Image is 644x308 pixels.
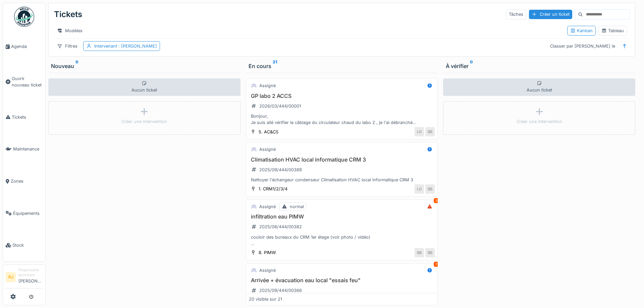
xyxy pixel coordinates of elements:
div: Tâches [506,9,526,19]
h3: Climatisation HVAC local informatique CRM 3 [249,157,435,163]
div: BB [425,184,435,194]
span: Stock [12,242,43,248]
div: 2025/09/444/00366 [259,287,302,294]
div: Bonjour, Je suis allé vérifier le câblage du circulateur chaud du labo 2 , je l'ai débranché phys... [249,113,435,126]
div: Créer un ticket [529,10,572,19]
div: Nettoyer l'échangeur condenseur Climatisation HVAC local informatique CRM 3 [249,177,435,183]
a: Stock [3,229,45,261]
div: Assigné [259,82,276,89]
div: Assigné [259,203,276,210]
div: En cours [249,62,435,70]
div: Responsable technicien [18,267,43,278]
div: couloir des bureaux du CRM 1er étage (voir photo / vidéo) Bonjour Luc, Suite à notre dernière dis... [249,234,435,247]
div: 2025/09/444/00389 [259,167,302,173]
div: 5. AC&CS [259,129,278,135]
div: Créer une intervention [517,118,562,125]
sup: 21 [273,62,277,70]
span: Tickets [12,114,43,120]
a: RJ Responsable technicien[PERSON_NAME] [6,267,43,289]
div: Tickets [54,6,82,23]
div: LG [415,184,424,194]
sup: 0 [470,62,473,70]
div: Modèles [54,26,86,36]
div: BB [425,248,435,257]
div: Assigné [259,146,276,152]
a: Tickets [3,101,45,133]
div: BB [415,248,424,257]
div: Assigné [259,267,276,273]
div: Créer une intervention [121,118,167,125]
span: Équipements [13,210,43,217]
div: 20 visible sur 21 [249,296,282,302]
div: Aucun ticket [443,78,635,96]
span: Agenda [11,43,43,50]
div: À vérifier [446,62,633,70]
div: 8. PIMW [259,249,276,256]
div: 1. CRM1/2/3/4 [259,186,287,192]
div: Classer par [PERSON_NAME] le [547,41,618,51]
div: LG [415,127,424,136]
li: [PERSON_NAME] [18,267,43,287]
div: Kanban [570,27,593,34]
div: Aucun ticket [48,78,240,96]
li: RJ [6,272,16,282]
div: Intervenant [94,43,157,49]
h3: Arrivée + évacuation eau local "essais feu" [249,277,435,284]
h3: GP labo 2 ACCS [249,93,435,99]
div: 7 [434,262,439,267]
div: Tableau [601,27,624,34]
a: Équipements [3,197,45,230]
a: Maintenance [3,133,45,165]
div: Nouveau [51,62,238,70]
div: 3 [434,198,439,203]
div: BB [425,127,435,136]
span: Zones [11,178,43,184]
div: 2025/08/444/00382 [259,224,302,230]
div: 2026/03/444/00001 [259,103,301,109]
a: Agenda [3,30,45,63]
a: Zones [3,165,45,197]
sup: 0 [75,62,78,70]
div: normal [290,203,304,210]
img: Badge_color-CXgf-gQk.svg [14,7,34,27]
a: Ouvrir nouveau ticket [3,63,45,101]
span: : [PERSON_NAME] [117,44,157,49]
span: Ouvrir nouveau ticket [12,75,43,88]
span: Maintenance [13,146,43,152]
h3: infiltration eau PIMW [249,213,435,220]
div: Filtres [54,41,80,51]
